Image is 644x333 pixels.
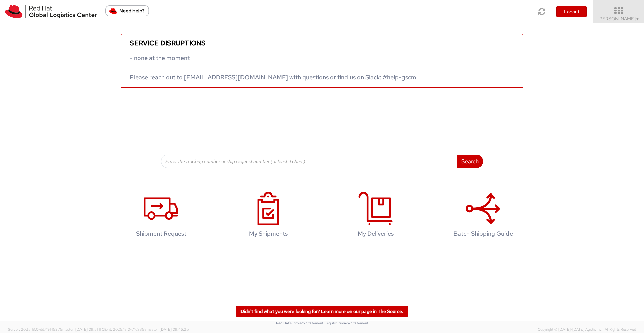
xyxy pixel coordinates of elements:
a: My Deliveries [325,185,426,247]
span: - none at the moment Please reach out to [EMAIL_ADDRESS][DOMAIN_NAME] with questions or find us o... [130,54,416,81]
a: Didn't find what you were looking for? Learn more on our page in The Source. [236,306,408,317]
button: Need help? [105,5,149,16]
a: My Shipments [218,185,319,247]
span: Server: 2025.18.0-dd719145275 [8,327,101,332]
input: Enter the tracking number or ship request number (at least 4 chars) [161,155,457,168]
span: Client: 2025.18.0-71d3358 [102,327,189,332]
h4: My Shipments [225,230,312,237]
span: master, [DATE] 09:51:11 [62,327,101,332]
img: rh-logistics-00dfa346123c4ec078e1.svg [5,5,97,18]
button: Search [457,155,483,168]
h5: Service disruptions [130,39,514,47]
h4: Batch Shipping Guide [440,230,526,237]
button: Logout [556,6,587,17]
span: master, [DATE] 09:46:25 [147,327,189,332]
a: Batch Shipping Guide [433,185,533,247]
a: Service disruptions - none at the moment Please reach out to [EMAIL_ADDRESS][DOMAIN_NAME] with qu... [121,34,523,88]
span: [PERSON_NAME] [598,16,640,22]
a: | Agistix Privacy Statement [324,321,368,325]
span: Copyright © [DATE]-[DATE] Agistix Inc., All Rights Reserved [538,327,636,332]
span: ▼ [636,16,640,22]
a: Shipment Request [111,185,211,247]
a: Red Hat's Privacy Statement [276,321,323,325]
h4: Shipment Request [118,230,204,237]
h4: My Deliveries [332,230,419,237]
